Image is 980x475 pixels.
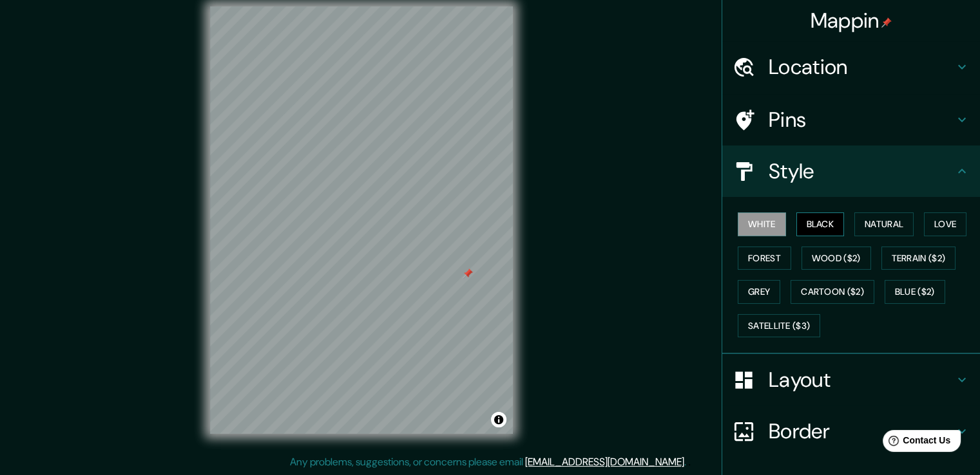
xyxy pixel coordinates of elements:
[885,280,945,304] button: Blue ($2)
[796,212,845,236] button: Black
[924,212,966,236] button: Love
[811,8,892,33] h4: Mappin
[525,455,684,469] a: [EMAIL_ADDRESS][DOMAIN_NAME]
[722,354,980,405] div: Layout
[210,6,513,434] canvas: Map
[881,247,956,270] button: Terrain ($2)
[802,247,871,270] button: Wood ($2)
[769,367,954,393] h4: Layout
[738,212,786,236] button: White
[722,145,980,197] div: Style
[769,54,954,80] h4: Location
[290,454,686,470] p: Any problems, suggestions, or concerns please email .
[865,425,966,461] iframe: Help widget launcher
[769,158,954,184] h4: Style
[722,405,980,457] div: Border
[491,412,506,427] button: Toggle attribution
[769,418,954,444] h4: Border
[688,454,691,470] div: .
[722,41,980,93] div: Location
[738,314,820,338] button: Satellite ($3)
[881,17,892,28] img: pin-icon.png
[791,280,874,304] button: Cartoon ($2)
[722,94,980,145] div: Pins
[769,107,954,133] h4: Pins
[738,280,780,304] button: Grey
[854,212,914,236] button: Natural
[686,454,688,470] div: .
[738,247,791,270] button: Forest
